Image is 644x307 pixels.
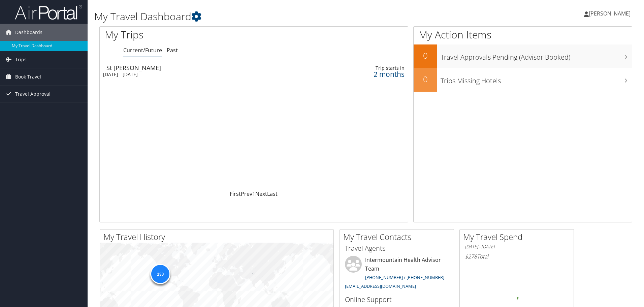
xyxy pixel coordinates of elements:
[414,73,437,85] h2: 0
[105,28,275,42] h1: My Trips
[584,3,637,24] a: [PERSON_NAME]
[94,9,456,24] h1: My Travel Dashboard
[123,47,162,54] a: Current/Future
[252,190,255,197] a: 1
[414,50,437,61] h2: 0
[230,190,241,197] a: First
[463,231,574,243] h2: My Travel Spend
[267,190,278,197] a: Last
[15,86,51,102] span: Travel Approval
[150,264,170,284] div: 130
[106,65,296,71] div: St [PERSON_NAME]
[441,73,632,86] h3: Trips Missing Hotels
[589,10,631,17] span: [PERSON_NAME]
[103,231,333,243] h2: My Travel History
[465,253,569,260] h6: Total
[167,47,178,54] a: Past
[343,231,454,243] h2: My Travel Contacts
[331,71,405,77] div: 2 months
[465,244,569,250] h6: [DATE] - [DATE]
[15,68,41,85] span: Book Travel
[331,65,405,71] div: Trip starts in
[15,24,42,41] span: Dashboards
[255,190,267,197] a: Next
[365,274,444,280] a: [PHONE_NUMBER] / [PHONE_NUMBER]
[414,44,632,68] a: 0Travel Approvals Pending (Advisor Booked)
[345,244,449,253] h3: Travel Agents
[345,295,449,304] h3: Online Support
[441,49,632,62] h3: Travel Approvals Pending (Advisor Booked)
[345,283,416,289] a: [EMAIL_ADDRESS][DOMAIN_NAME]
[414,68,632,92] a: 0Trips Missing Hotels
[15,4,82,20] img: airportal-logo.png
[15,51,27,68] span: Trips
[241,190,252,197] a: Prev
[414,28,632,42] h1: My Action Items
[465,253,477,260] span: $278
[103,71,292,78] div: [DATE] - [DATE]
[342,256,452,292] li: Intermountain Health Advisor Team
